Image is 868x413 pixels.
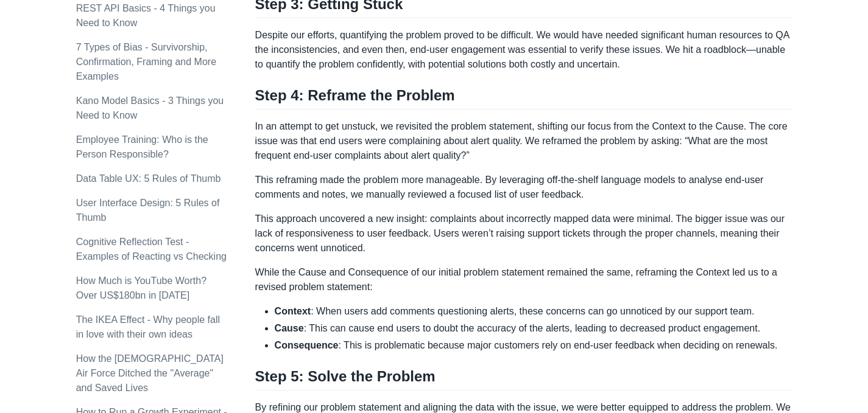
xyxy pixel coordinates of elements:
p: This approach uncovered a new insight: complaints about incorrectly mapped data were minimal. The... [255,212,792,255]
a: 7 Types of Bias - Survivorship, Confirmation, Framing and More Examples [76,42,216,82]
a: How the [DEMOGRAPHIC_DATA] Air Force Ditched the "Average" and Saved Lives [76,353,224,393]
a: How Much is YouTube Worth? Over US$180bn in [DATE] [76,276,206,300]
p: While the Cause and Consequence of our initial problem statement remained the same, reframing the... [255,265,792,294]
p: Despite our efforts, quantifying the problem proved to be difficult. We would have needed signifi... [255,28,792,72]
a: Employee Training: Who is the Person Responsible? [76,134,208,159]
a: Cognitive Reflection Test - Examples of Reacting vs Checking [76,237,227,262]
strong: Cause [275,323,304,333]
a: REST API Basics - 4 Things you Need to Know [76,3,216,28]
p: This reframing made the problem more manageable. By leveraging off-the-shelf language models to a... [255,173,792,202]
strong: Context [275,306,311,316]
li: : This can cause end users to doubt the accuracy of the alerts, leading to decreased product enga... [275,321,792,336]
h2: Step 5: Solve the Problem [255,367,792,390]
strong: Consequence [275,340,339,350]
li: : This is problematic because major customers rely on end-user feedback when deciding on renewals. [275,338,792,353]
a: Kano Model Basics - 3 Things you Need to Know [76,95,224,120]
p: In an attempt to get unstuck, we revisited the problem statement, shifting our focus from the Con... [255,119,792,163]
a: Data Table UX: 5 Rules of Thumb [76,173,221,184]
a: The IKEA Effect - Why people fall in love with their own ideas [76,314,220,339]
li: : When users add comments questioning alerts, these concerns can go unnoticed by our support team. [275,304,792,319]
h2: Step 4: Reframe the Problem [255,86,792,109]
a: User Interface Design: 5 Rules of Thumb [76,198,220,223]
